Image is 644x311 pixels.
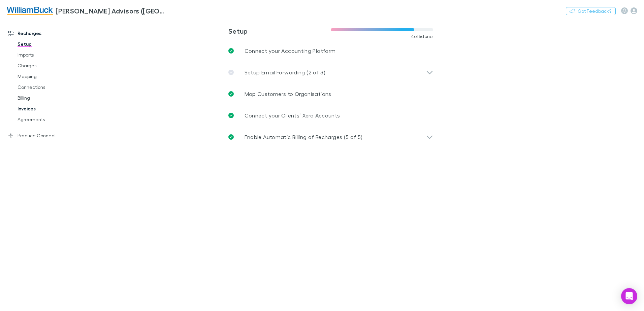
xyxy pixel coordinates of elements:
[11,114,91,125] a: Agreements
[411,34,433,39] span: 4 of 5 done
[245,111,340,119] p: Connect your Clients’ Xero Accounts
[1,28,91,39] a: Recharges
[621,288,637,304] div: Open Intercom Messenger
[56,7,167,15] h3: [PERSON_NAME] Advisors ([GEOGRAPHIC_DATA]) Pty Ltd
[11,39,91,49] a: Setup
[11,82,91,93] a: Connections
[245,133,363,141] p: Enable Automatic Billing of Recharges (5 of 5)
[3,3,171,19] a: [PERSON_NAME] Advisors ([GEOGRAPHIC_DATA]) Pty Ltd
[223,83,439,105] a: Map Customers to Organisations
[223,62,439,83] div: Setup Email Forwarding (2 of 3)
[11,71,91,82] a: Mapping
[245,68,325,76] p: Setup Email Forwarding (2 of 3)
[11,49,91,60] a: Imports
[7,7,53,15] img: William Buck Advisors (WA) Pty Ltd's Logo
[11,93,91,103] a: Billing
[566,7,616,15] button: Got Feedback?
[223,40,439,62] a: Connect your Accounting Platform
[223,126,439,148] div: Enable Automatic Billing of Recharges (5 of 5)
[245,90,331,98] p: Map Customers to Organisations
[1,130,91,141] a: Practice Connect
[228,27,331,35] h3: Setup
[223,105,439,126] a: Connect your Clients’ Xero Accounts
[11,103,91,114] a: Invoices
[245,47,336,55] p: Connect your Accounting Platform
[11,60,91,71] a: Charges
